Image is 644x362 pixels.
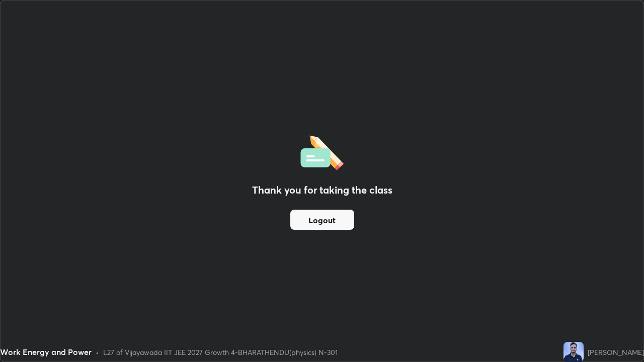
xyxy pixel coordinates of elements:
[300,132,344,170] img: offlineFeedback.1438e8b3.svg
[290,210,354,230] button: Logout
[588,347,644,357] div: [PERSON_NAME]
[563,342,584,362] img: 7bc280f4e9014d9eb32ed91180d13043.jpg
[252,183,392,198] h2: Thank you for taking the class
[103,347,338,357] div: L27 of Vijayawada IIT JEE 2027 Growth 4-BHARATHENDU(physics) N-301
[96,347,99,357] div: •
